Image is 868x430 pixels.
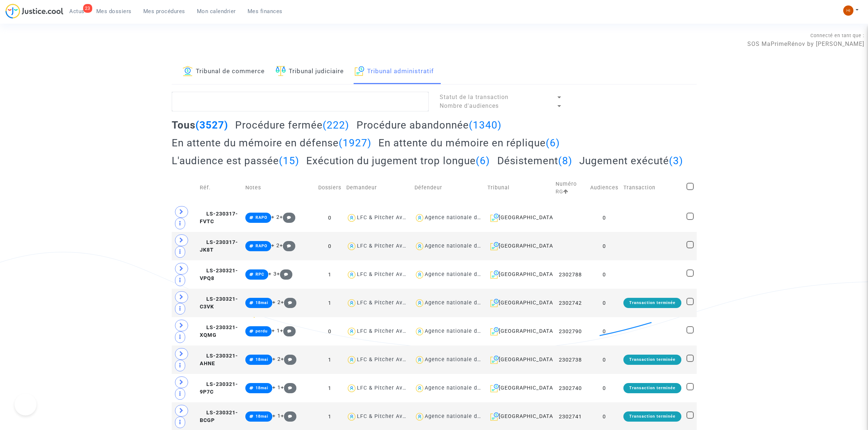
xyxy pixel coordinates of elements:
td: 0 [588,260,621,289]
span: + 2 [271,214,280,220]
div: [GEOGRAPHIC_DATA] [487,299,551,307]
img: icon-user.svg [346,241,357,252]
td: 2302738 [553,346,588,374]
div: LFC & Pitcher Avocat [357,300,414,306]
img: icon-user.svg [414,298,425,308]
span: LS-230321-C3VK [200,296,238,310]
td: 0 [588,374,621,402]
img: icon-user.svg [346,355,357,365]
span: + 2 [272,299,281,305]
img: icon-user.svg [414,411,425,422]
div: [GEOGRAPHIC_DATA] [487,213,551,222]
div: Agence nationale de l'habitat [425,413,505,419]
span: + 1 [272,384,281,391]
span: Nombre d'audiences [440,102,499,109]
span: (15) [279,155,299,167]
td: 1 [316,289,344,317]
td: 0 [316,204,344,232]
img: icon-user.svg [346,269,357,280]
td: 0 [588,289,621,317]
span: + [277,271,292,277]
span: LS-230321-BCGP [200,410,238,424]
img: icon-user.svg [414,383,425,394]
a: Tribunal administratif [355,59,434,84]
div: Agence nationale de l'habitat [425,271,505,277]
img: icon-user.svg [414,355,425,365]
td: 0 [316,317,344,346]
h2: En attente du mémoire en défense [172,137,371,149]
td: Demandeur [344,172,412,204]
td: 2302790 [553,317,588,346]
img: icon-archive.svg [355,66,365,76]
div: Agence nationale de l'habitat [425,300,505,306]
span: (3) [669,155,683,167]
span: Mes dossiers [96,8,132,15]
div: [GEOGRAPHIC_DATA] [487,270,551,279]
span: + [281,356,296,362]
h2: Désistement [497,154,572,167]
img: icon-archive.svg [490,327,499,336]
td: 0 [588,317,621,346]
span: + [281,299,296,305]
div: Agence nationale de l'habitat [425,214,505,221]
img: icon-user.svg [414,213,425,223]
img: icon-archive.svg [490,299,499,307]
span: + [281,413,296,419]
span: (6) [476,155,490,167]
img: icon-user.svg [346,326,357,337]
td: 0 [588,232,621,260]
span: Actus [69,8,85,15]
span: LS-230317-JK8T [200,239,238,253]
span: 18mai [256,414,268,419]
td: 2302742 [553,289,588,317]
div: [GEOGRAPHIC_DATA] [487,242,551,250]
span: LS-230321-9P7C [200,381,238,395]
h2: L'audience est passée [172,154,299,167]
a: Mes dossiers [90,6,137,17]
td: 1 [316,346,344,374]
img: icon-archive.svg [490,384,499,392]
img: icon-archive.svg [490,213,499,222]
img: icon-user.svg [346,383,357,394]
div: LFC & Pitcher Avocat [357,271,414,277]
div: Agence nationale de l'habitat [425,328,505,334]
img: icon-user.svg [414,269,425,280]
span: Mon calendrier [197,8,236,15]
img: icon-archive.svg [490,412,499,421]
span: + 1 [272,413,281,419]
div: [GEOGRAPHIC_DATA] [487,412,551,421]
span: perdu [256,329,268,334]
div: LFC & Pitcher Avocat [357,328,414,334]
span: RPC [256,272,264,277]
span: Mes procédures [143,8,185,15]
span: 18mai [256,386,268,390]
span: Mes finances [248,8,283,15]
h2: Tous [172,119,228,131]
h2: Exécution du jugement trop longue [306,154,490,167]
span: LS-230317-FVTC [200,211,238,225]
div: Transaction terminée [623,411,681,422]
span: + 3 [268,271,277,277]
a: Mon calendrier [191,6,242,17]
a: Mes finances [242,6,288,17]
span: RAPO [256,244,267,248]
div: LFC & Pitcher Avocat [357,385,414,391]
span: 18mai [256,357,268,362]
img: icon-archive.svg [490,242,499,250]
div: Agence nationale de l'habitat [425,385,505,391]
img: icon-user.svg [346,298,357,308]
span: + [281,384,296,391]
span: (222) [323,119,349,131]
span: (6) [546,137,560,149]
img: icon-user.svg [346,213,357,223]
h2: Procédure fermée [235,119,349,131]
div: Transaction terminée [623,383,681,393]
td: 0 [588,204,621,232]
a: Mes procédures [137,6,191,17]
span: (1927) [339,137,371,149]
img: icon-faciliter-sm.svg [276,66,286,76]
td: Réf. [197,172,243,204]
td: 0 [588,346,621,374]
div: Agence nationale de l'habitat [425,356,505,363]
div: LFC & Pitcher Avocat [357,356,414,363]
